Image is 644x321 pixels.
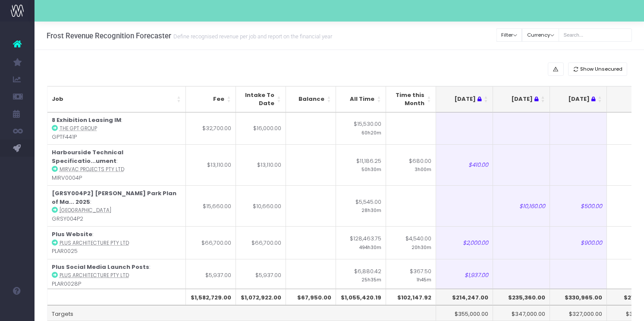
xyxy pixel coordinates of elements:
[60,207,111,214] abbr: Greater Sydney Parklands
[493,289,550,305] th: $235,360.00
[412,243,431,251] small: 20h30m
[580,65,622,73] span: Show Unsecured
[60,272,129,279] abbr: Plus Architecture Pty Ltd
[493,86,550,112] th: Jun 25 : activate to sort column ascending
[47,31,332,40] h3: Frost Revenue Recognition Forecaster
[361,128,381,136] small: 60h20m
[236,185,286,226] td: $10,660.00
[186,144,236,185] td: $13,110.00
[47,185,186,226] td: : GRSY004P2
[359,243,381,251] small: 494h30m
[550,86,607,112] th: Jul 25 : activate to sort column ascending
[550,226,607,259] td: $900.00
[236,86,286,112] th: Intake To Date: activate to sort column ascending
[436,86,493,112] th: May 25 : activate to sort column ascending
[568,62,628,76] button: Show Unsecured
[436,226,493,259] td: $2,000.00
[336,226,386,259] td: $128,463.75
[52,189,176,206] strong: [GRSY004P2] [PERSON_NAME] Park Plan of Ma... 2025
[47,144,186,185] td: : MIRV0004P
[52,263,149,271] strong: Plus Social Media Launch Posts
[47,112,186,145] td: : GPTF441P
[236,144,286,185] td: $13,110.00
[52,230,92,238] strong: Plus Website
[496,28,522,42] button: Filter
[186,86,236,112] th: Fee: activate to sort column ascending
[171,31,332,40] small: Define recognised revenue per job and report on the financial year
[361,275,381,283] small: 25h35m
[386,226,436,259] td: $4,540.00
[47,226,186,259] td: : PLAR0025
[236,112,286,145] td: $16,000.00
[550,289,607,305] th: $330,965.00
[417,275,431,283] small: 1h45m
[559,28,632,42] input: Search...
[386,289,436,305] th: $102,147.92
[236,289,286,305] th: $1,072,922.00
[286,86,336,112] th: Balance: activate to sort column ascending
[493,185,550,226] td: $10,160.00
[550,185,607,226] td: $500.00
[336,144,386,185] td: $11,186.25
[286,289,336,305] th: $67,950.00
[336,185,386,226] td: $5,545.00
[60,166,124,173] abbr: Mirvac Projects Pty Ltd
[361,165,381,173] small: 50h30m
[386,144,436,185] td: $680.00
[236,259,286,292] td: $5,937.00
[386,259,436,292] td: $367.50
[186,185,236,226] td: $15,660.00
[52,148,123,165] strong: Harbourside Technical Specificatio...ument
[236,226,286,259] td: $66,700.00
[186,289,236,305] th: $1,582,729.00
[60,125,97,132] abbr: The GPT Group
[47,86,186,112] th: Job: activate to sort column ascending
[415,165,431,173] small: 3h00m
[436,289,493,305] th: $214,247.00
[11,304,24,317] img: images/default_profile_image.png
[60,240,129,246] abbr: Plus Architecture Pty Ltd
[186,112,236,145] td: $32,700.00
[522,28,559,42] button: Currency
[436,144,493,185] td: $410.00
[336,289,386,305] th: $1,055,420.19
[186,226,236,259] td: $66,700.00
[436,259,493,292] td: $1,937.00
[386,86,436,112] th: Time this Month: activate to sort column ascending
[52,116,121,124] strong: 8 Exhibition Leasing IM
[336,86,386,112] th: All Time: activate to sort column ascending
[361,206,381,214] small: 28h30m
[47,259,186,292] td: : PLAR0028P
[336,259,386,292] td: $6,880.42
[186,259,236,292] td: $5,937.00
[336,112,386,145] td: $15,530.00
